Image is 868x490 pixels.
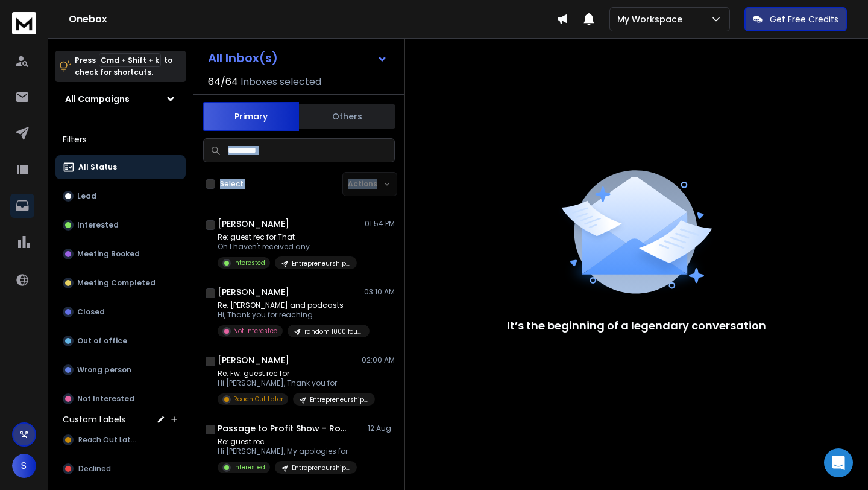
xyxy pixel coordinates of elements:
[55,300,186,324] button: Closed
[55,242,186,266] button: Meeting Booked
[208,75,238,89] span: 64 / 64
[364,287,395,297] p: 03:10 AM
[77,249,140,259] p: Meeting Booked
[233,395,283,404] p: Reach Out Later
[233,258,265,267] p: Interested
[55,387,186,411] button: Not Interested
[241,75,321,89] h3: Inboxes selected
[362,355,395,365] p: 02:00 AM
[744,7,847,31] button: Get Free Credits
[299,103,395,130] button: Others
[617,13,687,25] p: My Workspace
[55,184,186,208] button: Lead
[77,191,96,201] p: Lead
[75,54,172,78] p: Press to check for shortcuts.
[69,12,556,27] h1: Onebox
[218,242,357,252] p: Oh I haven't received any.
[55,457,186,481] button: Declined
[78,464,111,474] span: Declined
[77,394,134,404] p: Not Interested
[78,162,117,172] p: All Status
[770,13,838,25] p: Get Free Credits
[12,454,36,478] button: S
[233,326,278,336] p: Not Interested
[55,131,186,148] h3: Filters
[310,395,368,404] p: Entrepreneurship Batch #19
[292,463,350,472] p: Entrepreneurship #17 (b)
[218,378,362,388] p: Hi [PERSON_NAME], Thank you for
[55,329,186,353] button: Out of office
[198,46,397,70] button: All Inbox(s)
[99,53,161,67] span: Cmd + Shift + k
[55,271,186,295] button: Meeting Completed
[55,87,186,111] button: All Campaigns
[77,365,131,375] p: Wrong person
[218,447,357,456] p: Hi [PERSON_NAME], My apologies for
[292,259,350,268] p: Entrepreneurship Batch #18
[218,301,362,310] p: Re: [PERSON_NAME] and podcasts
[365,219,395,229] p: 01:54 PM
[304,327,362,336] p: random 1000 founders
[12,12,36,34] img: logo
[77,278,156,288] p: Meeting Completed
[55,358,186,382] button: Wrong person
[218,310,362,320] p: Hi, Thank you for reaching
[233,463,265,472] p: Interested
[220,179,244,189] label: Select
[78,435,137,445] span: Reach Out Later
[77,220,119,230] p: Interested
[824,448,853,477] div: Open Intercom Messenger
[63,413,125,425] h3: Custom Labels
[218,354,289,366] h1: [PERSON_NAME]
[218,369,362,378] p: Re: Fw: guest rec for
[77,336,127,346] p: Out of office
[218,232,357,242] p: Re: guest rec for That
[65,93,130,105] h1: All Campaigns
[218,422,350,434] h1: Passage to Profit Show - Road to Entrepreneurship
[368,424,395,433] p: 12 Aug
[218,286,289,298] h1: [PERSON_NAME]
[507,317,766,334] p: It’s the beginning of a legendary conversation
[218,437,357,447] p: Re: guest rec
[77,307,105,317] p: Closed
[203,102,299,131] button: Primary
[208,52,278,64] h1: All Inbox(s)
[55,428,186,452] button: Reach Out Later
[55,213,186,237] button: Interested
[218,218,289,230] h1: [PERSON_NAME]
[55,155,186,179] button: All Status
